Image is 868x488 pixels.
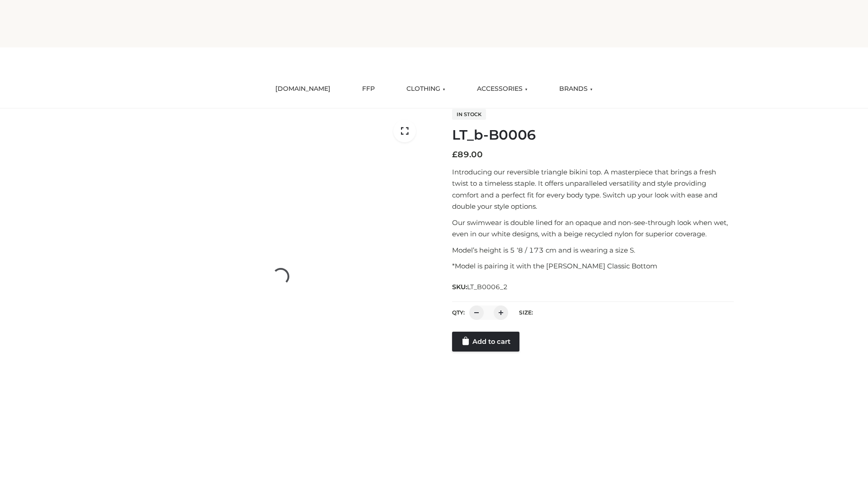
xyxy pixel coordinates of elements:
a: CLOTHING [400,79,452,99]
p: Our swimwear is double lined for an opaque and non-see-through look when wet, even in our white d... [452,217,734,240]
p: *Model is pairing it with the [PERSON_NAME] Classic Bottom [452,260,734,272]
bdi: 89.00 [452,150,483,160]
label: Size: [519,309,533,316]
span: £ [452,150,458,160]
a: [DOMAIN_NAME] [269,79,337,99]
p: Model’s height is 5 ‘8 / 173 cm and is wearing a size S. [452,244,734,256]
h1: LT_b-B0006 [452,127,734,143]
label: QTY: [452,309,465,316]
a: BRANDS [552,79,599,99]
a: Add to cart [452,332,519,352]
span: SKU: [452,282,509,292]
span: In stock [452,109,486,120]
span: LT_B0006_2 [467,283,508,291]
a: ACCESSORIES [470,79,534,99]
a: FFP [355,79,382,99]
p: Introducing our reversible triangle bikini top. A masterpiece that brings a fresh twist to a time... [452,166,734,212]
